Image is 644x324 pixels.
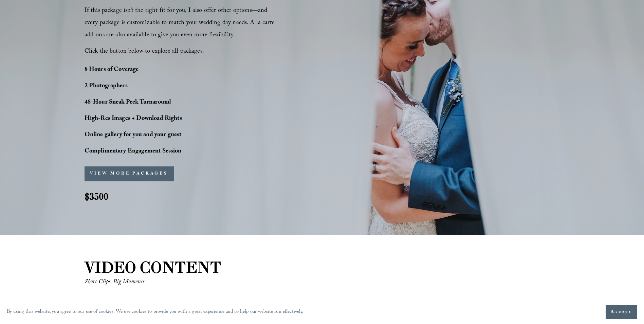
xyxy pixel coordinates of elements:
[85,258,221,277] strong: VIDEO CONTENT
[7,307,304,317] p: By using this website, you agree to our use of cookies. We use cookies to provide you with a grea...
[85,190,108,202] strong: $3500
[85,65,139,75] strong: 8 Hours of Coverage
[85,130,182,141] strong: Online gallery for you and your guest
[237,299,299,309] strong: Video Content Add-On
[85,81,128,92] strong: 2 Photographers
[85,114,182,124] strong: High-Res Images + Download Rights
[85,97,171,108] strong: 48-Hour Sneak Peek Turnaround
[611,309,632,316] span: Accept
[85,146,182,157] strong: Complimentary Engagement Session
[85,47,204,57] span: Click the button below to explore all packages.
[85,6,277,41] span: If this package isn’t the right fit for you, I also offer other options—and every package is cust...
[85,166,174,181] button: VIEW MORE PACKAGES
[85,277,145,288] em: Short Clips, Big Moments
[606,305,637,319] button: Accept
